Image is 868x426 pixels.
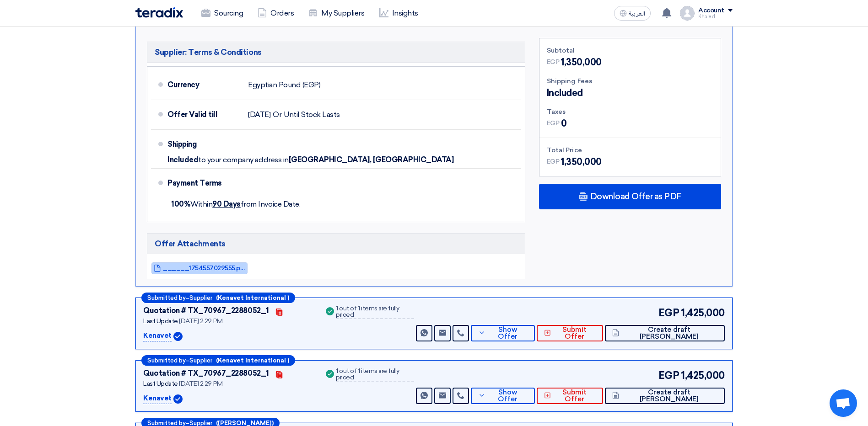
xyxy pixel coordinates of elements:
button: Create draft [PERSON_NAME] [605,388,725,404]
span: to your company address in [198,155,289,165]
b: (Kenavet International ) [216,295,289,301]
span: Supplier [189,295,212,301]
div: – [141,293,295,303]
div: Offer Valid till [167,104,241,126]
img: Verified Account [173,394,183,404]
div: Taxes [547,107,713,117]
span: [DATE] 2:29 PM [179,317,222,325]
span: Until Stock Lasts [284,110,340,119]
div: 1 out of 1 items are fully priced [336,305,414,319]
span: 1,350,000 [561,55,602,69]
div: 1 out of 1 items are fully priced [336,368,414,382]
span: Submitted by [147,420,186,426]
img: Teradix logo [135,7,183,18]
span: Show Offer [488,326,528,340]
span: EGP [547,57,560,67]
p: Kenavet [143,393,172,404]
h5: Supplier: Terms & Conditions [147,42,525,63]
span: 0 [561,117,567,130]
div: Total Price [547,145,713,155]
b: ([PERSON_NAME]) [216,420,274,426]
div: Subtotal [547,46,713,55]
div: Shipping Fees [547,76,713,86]
span: Create draft [PERSON_NAME] [621,326,717,340]
span: Submit Offer [553,326,596,340]
div: Payment Terms [167,172,510,194]
img: profile_test.png [680,6,695,21]
span: EGP [547,157,560,166]
div: – [141,355,295,366]
span: [GEOGRAPHIC_DATA], [GEOGRAPHIC_DATA] [289,155,454,165]
button: Submit Offer [537,388,603,404]
span: العربية [629,11,645,17]
span: [DATE] [248,110,270,119]
button: Show Offer [471,325,535,341]
a: Sourcing [194,3,250,23]
button: Submit Offer [537,325,603,341]
span: ______1754557029555.pdf [163,265,245,272]
span: [DATE] 2:29 PM [179,380,222,388]
span: 1,425,000 [681,305,725,320]
div: Account [698,7,724,15]
span: Last Update [143,380,178,388]
span: Submitted by [147,357,186,363]
span: Show Offer [488,389,528,403]
span: Included [547,86,583,100]
span: Submitted by [147,295,186,301]
span: EGP [547,118,560,128]
a: My Suppliers [301,3,372,23]
span: EGP [658,368,679,383]
span: Last Update [143,317,178,325]
div: Khaled [698,14,733,19]
img: Verified Account [173,332,183,341]
a: Orders [250,3,301,23]
span: Supplier [189,357,212,363]
span: Or [273,110,281,119]
div: Currency [167,74,241,96]
div: Open chat [830,389,857,417]
div: Quotation # TX_70967_2288052_1 [143,305,269,316]
span: Within from Invoice Date. [171,200,300,208]
span: Create draft [PERSON_NAME] [621,389,717,403]
a: Insights [372,3,426,23]
span: Supplier [189,420,212,426]
div: Egyptian Pound (EGP) [248,76,320,94]
strong: 100% [171,200,190,208]
div: Shipping [167,133,241,155]
button: العربية [614,6,651,21]
p: Kenavet [143,330,172,341]
span: Download Offer as PDF [590,192,681,201]
span: Included [167,155,198,165]
span: Submit Offer [553,389,596,403]
u: 90 Days [212,200,241,208]
span: 1,350,000 [561,155,602,169]
h5: Offer Attachments [147,233,525,254]
span: EGP [658,305,679,320]
a: ______1754557029555.pdf [151,262,248,274]
button: Create draft [PERSON_NAME] [605,325,725,341]
b: (Kenavet International ) [216,357,289,363]
div: Quotation # TX_70967_2288052_1 [143,368,269,379]
button: Show Offer [471,388,535,404]
span: 1,425,000 [681,368,725,383]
